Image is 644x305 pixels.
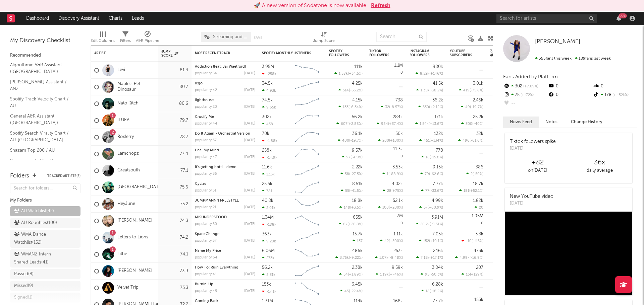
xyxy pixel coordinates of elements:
[195,249,221,253] a: Name My Price
[430,89,442,92] span: -38.2 %
[195,232,219,236] a: Spare Change
[510,200,553,207] div: [DATE]
[14,270,34,278] div: Passed ( 8 )
[421,188,443,193] div: ( )
[350,105,362,109] span: -6.34 %
[244,189,255,193] div: [DATE]
[522,85,538,88] span: +7.09 %
[195,199,239,203] a: JUMPMANNN FREESTYLE
[410,49,433,57] div: Instagram Followers
[195,139,217,142] div: popularity: 37
[419,205,443,210] div: ( )
[593,82,637,91] div: 0
[339,205,363,210] div: ( )
[395,98,403,102] div: 738
[10,183,80,193] input: Search for folders...
[195,155,217,159] div: popularity: 47
[392,165,403,169] div: 3.53k
[352,148,363,153] div: 9.57k
[378,138,403,143] div: ( )
[292,129,322,146] svg: Chart title
[433,165,443,169] div: 9.15k
[10,37,80,45] div: My Discovery Checklist
[611,93,629,97] span: +1.52k %
[195,299,218,303] a: Coming Back
[535,57,611,61] span: 189 fans last week
[292,62,322,79] svg: Chart title
[161,133,188,141] div: 78.7
[352,132,363,136] div: 36.1k
[195,115,214,119] a: Crucify Me
[382,139,389,143] span: 200
[473,98,483,102] div: 2.45k
[262,139,277,143] div: -1.88k
[503,99,548,108] div: --
[548,82,592,91] div: 0
[459,88,483,92] div: ( )
[436,148,443,153] div: 778
[117,235,148,240] a: Letters to Lions
[244,105,255,109] div: [DATE]
[352,115,363,119] div: 56.2k
[104,12,127,25] a: Charts
[390,206,402,210] span: +200 %
[117,118,129,123] a: ILUKA
[387,172,388,176] span: 1
[430,105,442,109] span: +2.12 %
[420,122,429,126] span: 1.54k
[10,130,74,143] a: Spotify Search Virality Chart / AU-[GEOGRAPHIC_DATA]
[195,132,250,136] a: Do It Again - Orchestral Version
[117,268,152,274] a: [PERSON_NAME]
[548,91,592,99] div: 0
[378,205,403,210] div: ( )
[342,139,349,143] span: 400
[392,189,402,193] span: +75 %
[10,230,80,248] a: WMA Dance Watchlist(152)
[195,199,255,203] div: JUMPMANNN FREESTYLE
[10,112,74,126] a: General A&R Assistant ([GEOGRAPHIC_DATA])
[329,49,353,57] div: Spotify Followers
[471,172,473,176] span: 2
[465,105,470,109] span: 49
[21,12,54,25] a: Dashboard
[351,206,362,210] span: +3.5 %
[161,100,188,108] div: 80.6
[434,132,443,136] div: 132k
[433,182,443,186] div: 7.77k
[195,65,246,69] a: Addiction (feat. Jai Waetford)
[350,172,362,176] span: -27.5 %
[195,98,214,102] a: lighthouse
[244,88,255,92] div: [DATE]
[421,89,429,92] span: 1.35k
[520,93,534,97] span: +172 %
[393,115,403,119] div: 284k
[352,81,363,86] div: 4.25k
[376,32,427,42] input: Search...
[120,28,131,48] div: Filters
[10,95,74,109] a: Spotify Track Velocity Chart / AU
[352,156,362,159] span: -4.9 %
[10,206,80,216] a: AU Watchlist(42)
[14,294,33,302] div: Signed ( 1 )
[416,88,443,92] div: ( )
[593,91,637,99] div: 178
[10,147,74,154] a: Shazam Top 200 / AU
[503,74,558,79] span: Fans Added by Platform
[161,50,178,58] div: Jump Score
[262,148,272,153] div: 258k
[431,139,442,143] span: +134 %
[395,132,403,136] div: 50k
[262,182,272,186] div: 25.5k
[262,155,277,160] div: -14.9k
[463,139,470,143] span: 496
[385,105,389,109] span: 32
[393,199,403,203] div: 52.1k
[10,172,29,180] div: Folders
[535,39,580,45] a: [PERSON_NAME]
[474,172,482,176] span: -50 %
[292,146,322,162] svg: Chart title
[354,65,363,69] div: 111k
[419,138,443,143] div: ( )
[336,122,363,126] div: ( )
[390,105,402,109] span: -8.57 %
